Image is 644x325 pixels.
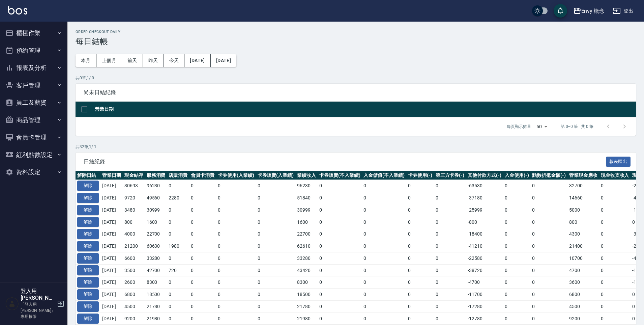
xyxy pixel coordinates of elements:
[561,124,593,130] p: 第 0–0 筆 共 0 筆
[599,180,631,192] td: 0
[256,180,296,192] td: 0
[362,252,406,264] td: 0
[8,6,27,15] img: Logo
[362,192,406,204] td: 0
[123,228,145,240] td: 4000
[503,300,531,313] td: 0
[76,171,100,180] th: 解除日結
[406,313,434,325] td: 0
[77,265,99,276] button: 解除
[406,228,434,240] td: 0
[406,252,434,264] td: 0
[295,228,318,240] td: 22700
[434,264,466,276] td: 0
[189,289,216,301] td: 0
[3,24,65,42] button: 櫃檯作業
[581,7,605,15] div: Envy 概念
[567,180,599,192] td: 32700
[406,192,434,204] td: 0
[503,240,531,252] td: 0
[100,276,123,289] td: [DATE]
[189,264,216,276] td: 0
[256,192,296,204] td: 0
[100,252,123,264] td: [DATE]
[189,204,216,216] td: 0
[216,252,256,264] td: 0
[567,276,599,289] td: 3600
[21,288,55,301] h5: 登入用[PERSON_NAME]
[434,276,466,289] td: 0
[145,264,167,276] td: 42700
[256,204,296,216] td: 0
[362,204,406,216] td: 0
[145,228,167,240] td: 22700
[256,264,296,276] td: 0
[145,252,167,264] td: 33280
[434,216,466,228] td: 0
[362,313,406,325] td: 0
[216,216,256,228] td: 0
[318,252,362,264] td: 0
[534,117,550,136] div: 50
[503,252,531,264] td: 0
[167,228,189,240] td: 0
[100,171,123,180] th: 營業日期
[167,240,189,252] td: 1980
[318,300,362,313] td: 0
[434,228,466,240] td: 0
[530,300,567,313] td: 0
[167,252,189,264] td: 0
[123,171,145,180] th: 現金結存
[606,158,631,164] a: 報表匯出
[123,180,145,192] td: 30693
[256,228,296,240] td: 0
[295,252,318,264] td: 33280
[145,240,167,252] td: 60630
[466,192,503,204] td: -37180
[3,94,65,111] button: 員工及薪資
[362,216,406,228] td: 0
[406,204,434,216] td: 0
[466,216,503,228] td: -800
[567,192,599,204] td: 14660
[77,314,99,324] button: 解除
[434,289,466,301] td: 0
[599,252,631,264] td: 0
[434,252,466,264] td: 0
[167,171,189,180] th: 店販消費
[466,276,503,289] td: -4700
[76,144,636,150] p: 共 32 筆, 1 / 1
[145,300,167,313] td: 21780
[434,192,466,204] td: 0
[599,264,631,276] td: 0
[216,204,256,216] td: 0
[77,289,99,300] button: 解除
[123,300,145,313] td: 4500
[21,301,55,320] p: 「登入用[PERSON_NAME]」專用權限
[466,313,503,325] td: -12780
[530,204,567,216] td: 0
[256,289,296,301] td: 0
[216,313,256,325] td: 0
[507,124,531,130] p: 每頁顯示數量
[256,300,296,313] td: 0
[318,289,362,301] td: 0
[466,300,503,313] td: -17280
[606,157,631,167] button: 報表匯出
[295,313,318,325] td: 21980
[123,313,145,325] td: 9200
[406,300,434,313] td: 0
[530,289,567,301] td: 0
[318,180,362,192] td: 0
[318,204,362,216] td: 0
[3,111,65,129] button: 商品管理
[530,216,567,228] td: 0
[295,171,318,180] th: 業績收入
[295,264,318,276] td: 43420
[76,54,96,67] button: 本月
[93,102,636,117] th: 營業日期
[318,171,362,180] th: 卡券販賣(不入業績)
[530,240,567,252] td: 0
[167,204,189,216] td: 0
[567,204,599,216] td: 5000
